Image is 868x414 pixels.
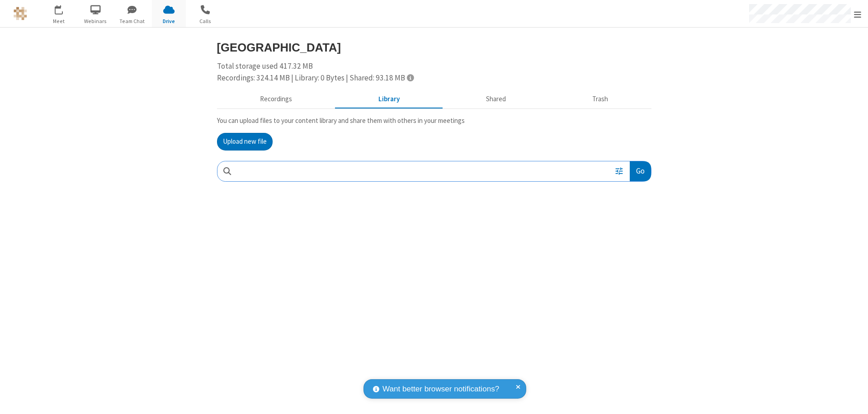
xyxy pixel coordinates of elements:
[217,72,651,84] div: Recordings: 324.14 MB | Library: 0 Bytes | Shared: 93.18 MB
[407,74,414,81] span: Totals displayed include files that have been moved to the trash.
[42,17,76,25] span: Meet
[217,61,651,84] div: Total storage used 417.32 MB
[549,91,651,108] button: Trash
[79,17,113,25] span: Webinars
[217,133,273,151] button: Upload new file
[217,91,335,108] button: Recorded meetings
[14,7,27,20] img: QA Selenium DO NOT DELETE OR CHANGE
[217,41,651,54] h3: [GEOGRAPHIC_DATA]
[115,17,149,25] span: Team Chat
[152,17,186,25] span: Drive
[443,91,549,108] button: Shared during meetings
[217,116,651,126] p: You can upload files to your content library and share them with others in your meetings
[382,383,499,395] span: Want better browser notifications?
[189,17,222,25] span: Calls
[335,91,443,108] button: Content library
[630,161,651,182] button: Go
[61,5,67,12] div: 8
